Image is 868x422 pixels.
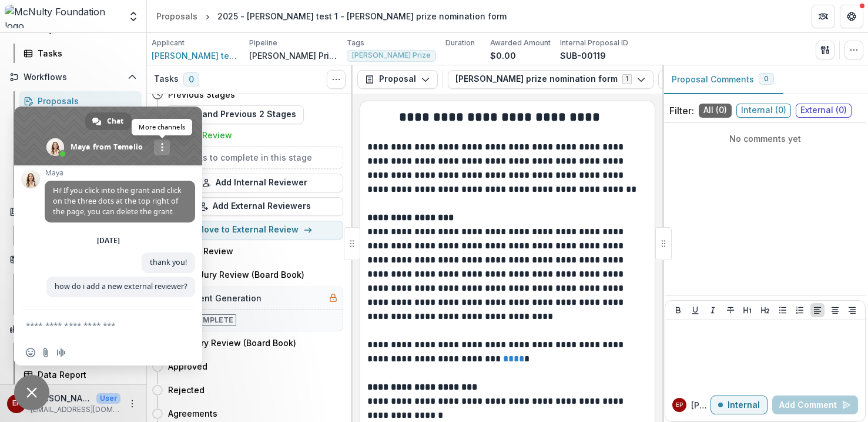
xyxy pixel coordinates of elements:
[688,303,702,317] button: Underline
[560,49,606,62] p: SUB-00119
[249,49,337,62] p: [PERSON_NAME] Prize
[445,38,475,48] p: Duration
[166,197,343,216] button: Add External Reviewers
[490,38,551,48] p: Awarded Amount
[5,320,142,338] button: Open Data & Reporting
[723,303,738,317] button: Strike
[5,68,142,87] button: Open Workflows
[706,303,720,317] button: Italicize
[357,70,438,89] button: Proposal
[740,303,755,317] button: Heading 1
[736,104,791,118] span: Internal ( 0 )
[669,104,694,118] p: Filter:
[327,70,346,89] button: Toggle View Cancelled Tasks
[168,88,235,101] h4: Previous Stages
[19,365,142,384] a: Data Report
[152,49,240,62] a: [PERSON_NAME] test org
[97,237,120,244] div: [DATE]
[96,393,120,404] p: User
[14,375,49,410] a: Close chat
[171,292,262,304] h5: Document Generation
[26,348,35,357] span: Insert an emoji
[217,10,507,22] div: 2025 - [PERSON_NAME] test 1 - [PERSON_NAME] prize nomination form
[662,65,783,94] button: Proposal Comments
[183,72,199,87] span: 0
[347,38,364,48] p: Tags
[26,310,167,340] textarea: Compose your message...
[168,384,205,396] h4: Rejected
[352,51,431,59] span: [PERSON_NAME] Prize
[764,75,769,83] span: 0
[12,400,21,407] div: esther park
[38,47,132,59] div: Tasks
[5,250,142,269] button: Open Contacts
[671,303,685,317] button: Bold
[85,112,132,130] a: Chat
[56,348,66,357] span: Audio message
[107,112,123,130] span: Chat
[5,5,120,28] img: McNulty Foundation logo
[156,10,197,22] div: Proposals
[166,105,304,124] button: Expand Previous 2 Stages
[53,185,182,217] span: Hi! If you click into the grant and click on the three dots at the top right of the page, you can...
[676,402,683,408] div: esther park
[845,303,859,317] button: Align Right
[171,151,338,164] h5: No tasks to complete in this stage
[19,91,142,111] a: Proposals
[168,268,304,281] h4: Interim Jury Review (Board Book)
[810,303,825,317] button: Align Left
[166,174,343,192] button: Add Internal Reviewer
[150,257,187,267] span: thank you!
[154,74,179,84] h3: Tasks
[728,400,760,410] p: Internal
[691,399,711,411] p: [PERSON_NAME]
[19,44,142,63] a: Tasks
[168,337,296,349] h4: Final Jury Review (Board Book)
[699,104,732,118] span: All ( 0 )
[490,49,516,62] p: $0.00
[154,139,170,155] a: More channels
[38,95,132,107] div: Proposals
[5,202,142,221] button: Open Documents
[125,5,142,28] button: Open entity switcher
[796,104,852,118] span: External ( 0 )
[31,404,120,415] p: [EMAIL_ADDRESS][DOMAIN_NAME]
[758,303,772,317] button: Heading 2
[166,221,343,240] button: Move to External Review
[168,360,207,373] h4: Approved
[152,8,202,25] a: Proposals
[249,38,277,48] p: Pipeline
[152,8,511,25] nav: breadcrumb
[45,169,195,177] span: Maya
[793,303,807,317] button: Ordered List
[812,5,835,28] button: Partners
[776,303,790,317] button: Bullet List
[24,72,123,82] span: Workflows
[183,315,233,325] p: Incomplete
[152,38,185,48] p: Applicant
[448,70,653,89] button: [PERSON_NAME] prize nomination form1
[41,348,51,357] span: Send a file
[711,396,768,414] button: Internal
[168,407,217,420] h4: Agreements
[658,70,677,89] button: View Attached Files
[828,303,842,317] button: Align Center
[125,397,139,411] button: More
[840,5,863,28] button: Get Help
[772,396,858,414] button: Add Comment
[669,132,861,145] p: No comments yet
[38,368,132,381] div: Data Report
[560,38,628,48] p: Internal Proposal ID
[55,281,187,291] span: how do i add a new external reviewer?
[31,392,92,404] p: [PERSON_NAME]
